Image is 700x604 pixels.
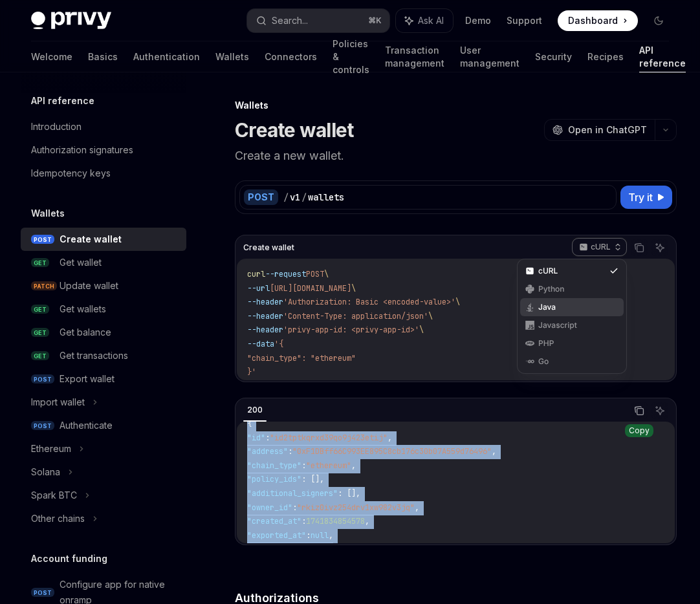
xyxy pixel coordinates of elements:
button: cURL [572,237,627,259]
button: Ask AI [396,9,453,32]
button: Search...⌘K [247,9,389,32]
div: v1 [290,191,300,204]
span: GET [31,258,49,268]
h5: Account funding [31,551,107,566]
div: Wallets [235,99,677,112]
span: POST [306,269,324,279]
a: Support [507,14,542,27]
div: Authorization signatures [31,142,133,158]
div: Authenticate [60,418,113,433]
span: GET [31,328,49,338]
span: --header [247,325,283,335]
a: Introduction [21,115,186,138]
span: "rkiz0ivz254drv1xw982v3jq" [297,502,415,513]
a: POSTExport wallet [21,367,186,391]
span: "chain_type" [247,460,301,471]
span: , [365,516,369,526]
a: GETGet balance [21,321,186,344]
span: '{ [274,339,283,349]
div: PHP [538,338,606,349]
h5: API reference [31,93,94,109]
a: GETGet wallets [21,297,186,321]
span: \ [419,325,424,335]
div: / [301,191,307,204]
a: Transaction management [385,41,444,72]
span: 1741834854578 [306,516,365,526]
a: GETGet wallet [21,251,186,274]
img: dark logo [31,12,111,30]
div: Idempotency keys [31,166,111,181]
span: \ [351,283,356,294]
span: --header [247,297,283,307]
div: Get wallet [60,255,102,270]
a: Recipes [587,41,624,72]
p: cURL [591,242,611,252]
span: : [], [338,488,360,499]
span: "owner_id" [247,502,292,513]
span: Ask AI [418,14,444,27]
a: Connectors [265,41,317,72]
span: Create wallet [243,243,294,253]
span: : [301,516,306,526]
a: User management [460,41,520,72]
span: : [306,530,311,541]
span: \ [455,297,460,307]
div: Copy [625,424,653,437]
button: Try it [620,186,672,209]
div: Get balance [60,325,111,340]
span: 'Content-Type: application/json' [283,311,428,321]
span: Dashboard [568,14,618,27]
span: : [288,446,292,457]
span: Try it [628,189,653,205]
div: Update wallet [60,278,118,294]
span: ⌘ K [368,16,382,26]
div: Ethereum [31,441,71,457]
div: Search... [272,13,308,28]
button: Copy the contents from the code block [631,402,648,419]
span: POST [31,235,54,244]
span: : [292,502,297,513]
a: GETGet transactions [21,344,186,367]
h1: Create wallet [235,118,353,142]
span: "exported_at" [247,530,306,541]
span: "chain_type": "ethereum" [247,353,356,363]
div: Introduction [31,119,82,135]
span: }' [247,367,256,377]
span: POST [31,588,54,598]
p: Create a new wallet. [235,147,677,165]
div: Javascript [538,320,606,330]
div: Python [538,284,606,294]
div: Java [538,302,606,312]
div: POST [244,189,278,205]
div: 200 [243,402,267,418]
div: Go [538,356,606,367]
span: "ethereum" [306,460,351,471]
a: Policies & controls [333,41,369,72]
span: : [301,460,306,471]
span: null [311,530,329,541]
span: --request [265,269,306,279]
a: Idempotency keys [21,162,186,185]
div: Spark BTC [31,488,77,503]
a: Authorization signatures [21,138,186,162]
div: Solana [31,464,60,480]
button: Copy the contents from the code block [631,239,648,256]
a: Demo [465,14,491,27]
span: "policy_ids" [247,474,301,484]
div: Import wallet [31,394,85,410]
span: \ [324,269,329,279]
a: Authentication [133,41,200,72]
span: "additional_signers" [247,488,338,499]
div: wallets [308,191,344,204]
div: cURL [517,259,627,374]
span: Open in ChatGPT [568,124,647,136]
span: 'privy-app-id: <privy-app-id>' [283,325,419,335]
div: Other chains [31,511,85,526]
span: : [], [301,474,324,484]
span: , [388,433,392,443]
span: POST [31,421,54,431]
a: Dashboard [558,10,638,31]
span: "address" [247,446,288,457]
a: POSTCreate wallet [21,228,186,251]
span: "id" [247,433,265,443]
